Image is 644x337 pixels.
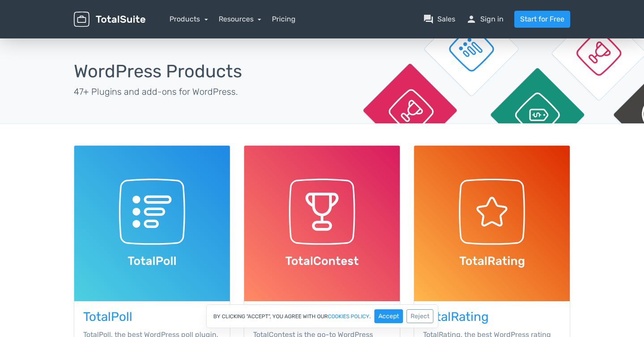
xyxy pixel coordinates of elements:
[219,15,262,23] a: Resources
[514,11,570,28] a: Start for Free
[466,14,477,25] span: person
[169,15,208,23] a: Products
[423,14,455,25] a: question_answerSales
[74,85,315,98] p: 47+ Plugins and add-ons for WordPress.
[328,314,369,319] a: cookies policy
[466,14,504,25] a: personSign in
[407,309,433,323] button: Reject
[414,146,570,301] img: TotalRating WordPress Plugin
[74,146,230,301] img: TotalPoll WordPress Plugin
[272,14,296,25] a: Pricing
[244,146,400,301] img: TotalContest WordPress Plugin
[74,62,315,81] h1: WordPress Products
[206,304,438,328] div: By clicking "Accept", you agree with our .
[74,12,145,27] img: TotalSuite for WordPress
[423,14,434,25] span: question_answer
[374,309,403,323] button: Accept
